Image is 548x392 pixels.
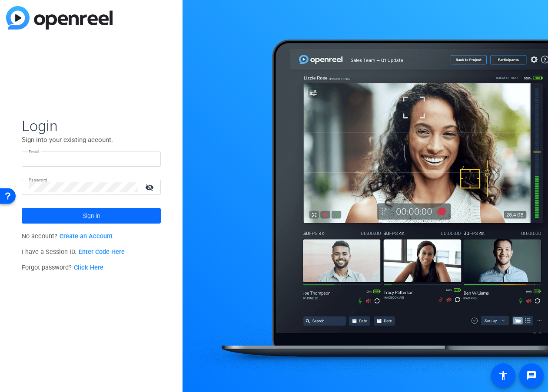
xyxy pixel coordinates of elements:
img: blue-gradient.svg [6,6,113,30]
mat-label: Email [29,149,40,154]
span: I have a Session ID. [22,248,125,256]
span: Sign in [83,205,100,227]
mat-icon: visibility_off [140,181,161,194]
p: Sign into your existing account. [22,135,161,145]
mat-icon: accessibility [498,370,508,381]
mat-icon: message [526,370,537,381]
button: Sign in [22,208,161,224]
span: Forgot password? [22,264,103,271]
mat-label: Password [29,178,47,182]
a: Click Here [74,264,103,271]
span: No account? [22,233,113,240]
input: Enter Email Address [29,154,154,164]
a: Create an Account [60,233,113,240]
span: Login [22,117,161,135]
a: Enter Code Here [79,248,125,256]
